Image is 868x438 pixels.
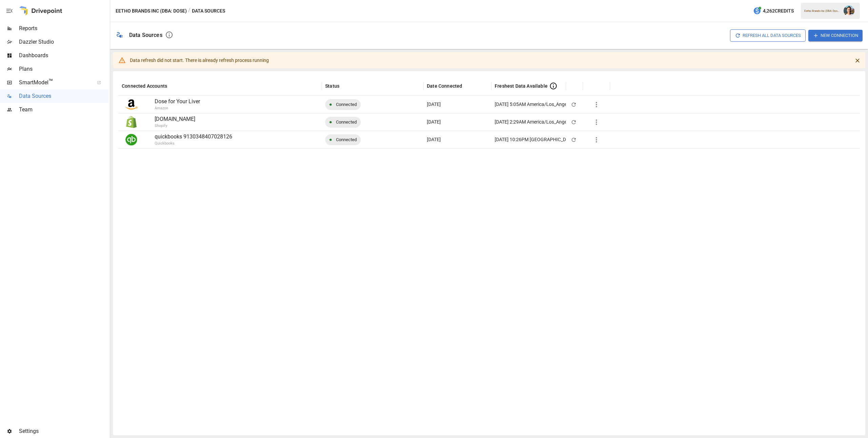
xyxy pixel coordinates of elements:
[19,79,90,87] span: SmartModel
[730,29,806,41] button: Refresh All Data Sources
[155,97,318,106] p: Dose for Your Liver
[495,113,573,131] div: [DATE] 2:29AM America/Los_Angeles
[808,30,863,41] button: New Connection
[155,133,318,141] p: quickbooks 9130348407028126
[116,7,187,15] button: Eetho Brands Inc (DBA: Dose)
[155,141,355,147] p: Quickbooks
[19,92,108,100] span: Data Sources
[763,7,794,15] span: 4,262 Credits
[423,113,491,131] div: Nov 22 2023
[427,83,462,89] div: Date Connected
[122,83,167,89] div: Connected Accounts
[125,116,137,128] img: Shopify Logo
[804,9,840,13] div: Eetho Brands Inc (DBA: Dose)
[125,134,137,146] img: Quickbooks Logo
[19,65,108,73] span: Plans
[155,106,355,111] p: Amazon
[423,95,491,113] div: Apr 23 2024
[129,32,162,38] div: Data Sources
[495,96,573,113] div: [DATE] 5:05AM America/Los_Angeles
[130,54,269,66] div: Data refresh did not start. There is already refresh process running
[19,106,108,114] span: Team
[332,131,361,148] span: Connected
[125,98,137,110] img: Amazon Logo
[19,38,108,46] span: Dazzler Studio
[325,83,339,89] div: Status
[332,113,361,131] span: Connected
[48,78,53,86] span: ™
[155,123,355,129] p: Shopify
[188,7,191,15] div: /
[19,51,108,60] span: Dashboards
[852,56,863,66] button: Close
[495,131,604,148] div: [DATE] 10:26PM [GEOGRAPHIC_DATA]/Los_Angeles
[19,24,108,32] span: Reports
[495,83,548,89] span: Freshest Data Available
[19,427,108,435] span: Settings
[423,131,491,148] div: Oct 09 2025
[332,96,361,113] span: Connected
[750,5,796,17] button: 4,262Credits
[155,115,318,123] p: [DOMAIN_NAME]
